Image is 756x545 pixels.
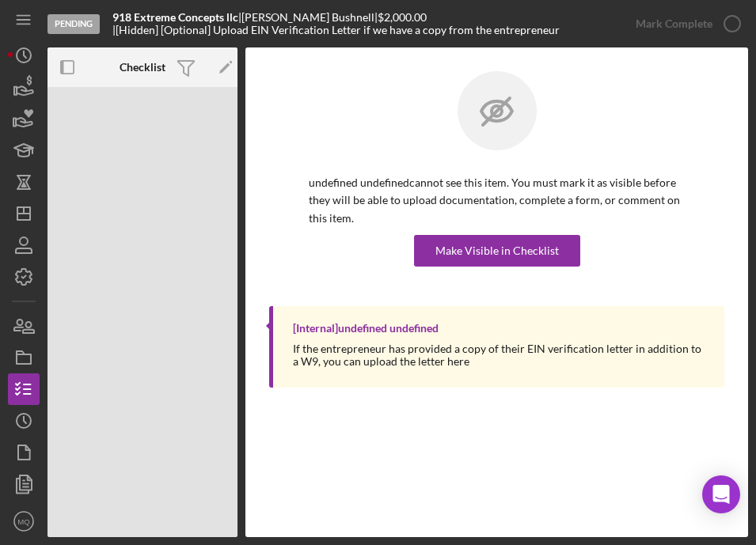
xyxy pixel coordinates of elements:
[378,11,431,24] div: $2,000.00
[414,235,580,267] button: Make Visible in Checklist
[17,517,29,526] text: MQ
[702,475,740,513] div: Open Intercom Messenger
[435,235,559,267] div: Make Visible in Checklist
[293,322,439,335] div: [Internal] undefined undefined
[8,505,40,537] button: MQ
[620,8,748,40] button: Mark Complete
[112,10,238,24] b: 918 Extreme Concepts llc
[112,24,560,36] div: | [Hidden] [Optional] Upload EIN Verification Letter if we have a copy from the entrepreneur
[112,11,241,24] div: |
[241,11,378,24] div: [PERSON_NAME] Bushnell |
[47,14,100,34] div: Pending
[293,343,709,368] div: If the entrepreneur has provided a copy of their EIN verification letter in addition to a W9, you...
[636,8,712,40] div: Mark Complete
[309,174,685,227] p: undefined undefined cannot see this item. You must mark it as visible before they will be able to...
[120,61,165,74] b: Checklist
